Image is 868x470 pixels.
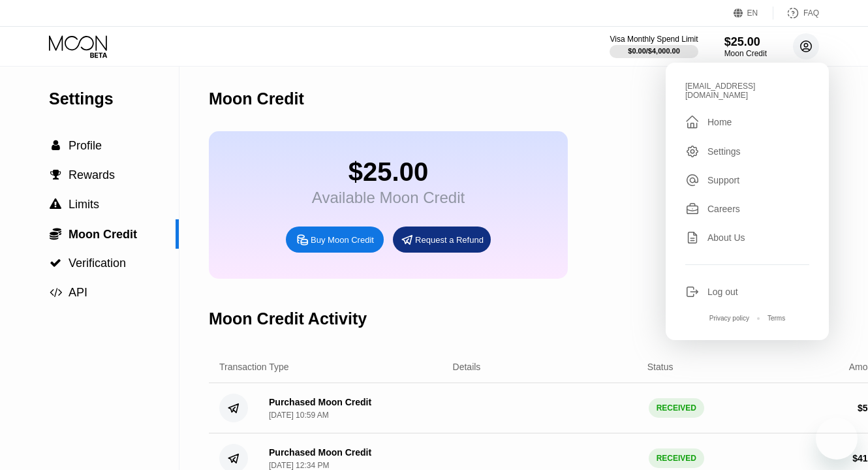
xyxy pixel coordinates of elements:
span:  [50,169,61,181]
div: Visa Monthly Spend Limit [610,35,698,44]
span:  [50,198,61,210]
div: Support [707,175,739,185]
div: Terms [767,315,785,322]
div:  [49,198,62,210]
span: Moon Credit [69,228,137,241]
div:  [49,287,62,298]
div: Home [685,114,809,130]
div:  [49,227,62,240]
div: Settings [707,146,741,157]
div: Home [707,117,732,127]
span:  [52,140,60,151]
div: Support [685,173,809,187]
div: Transaction Type [219,362,289,372]
div: $25.00Moon Credit [724,35,767,58]
div:  [685,114,700,130]
span: API [69,286,87,299]
div: $25.00 [312,157,465,187]
div: FAQ [803,8,819,18]
span: Verification [69,257,126,270]
span:  [50,287,62,298]
div: Available Moon Credit [312,189,465,207]
div: Buy Moon Credit [286,227,384,253]
div: About Us [685,230,809,245]
div: Careers [685,202,809,216]
div: Visa Monthly Spend Limit$0.00/$4,000.00 [610,35,698,58]
div: RECEIVED [649,448,704,468]
div:  [49,169,62,181]
div: EN [734,7,773,20]
div: Careers [707,204,740,214]
div: Moon Credit Activity [209,309,367,328]
div: Purchased Moon Credit [269,397,371,407]
div: Buy Moon Credit [311,234,374,245]
div: Details [453,362,481,372]
div: Privacy policy [709,315,749,322]
iframe: Button to launch messaging window [816,418,858,460]
div: Request a Refund [393,227,491,253]
div: RECEIVED [649,398,704,418]
div: Status [647,362,674,372]
div: Log out [707,287,738,297]
div: Settings [49,89,179,108]
span:  [50,227,61,240]
div: Moon Credit [724,49,767,58]
div: $25.00 [724,35,767,49]
div: EN [747,8,758,18]
div: FAQ [773,7,819,20]
div: [DATE] 10:59 AM [269,411,329,420]
div: Purchased Moon Credit [269,447,371,458]
div: [EMAIL_ADDRESS][DOMAIN_NAME] [685,82,809,100]
div:  [49,140,62,151]
div: $0.00 / $4,000.00 [628,47,680,55]
div:  [49,257,62,269]
span: Rewards [69,168,115,181]
div: [DATE] 12:34 PM [269,461,329,470]
div: Moon Credit [209,89,304,108]
span: Profile [69,139,102,152]
div: About Us [707,232,745,243]
div: Request a Refund [415,234,484,245]
span: Limits [69,198,99,211]
div: Log out [685,285,809,299]
div: Settings [685,144,809,159]
span:  [50,257,61,269]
